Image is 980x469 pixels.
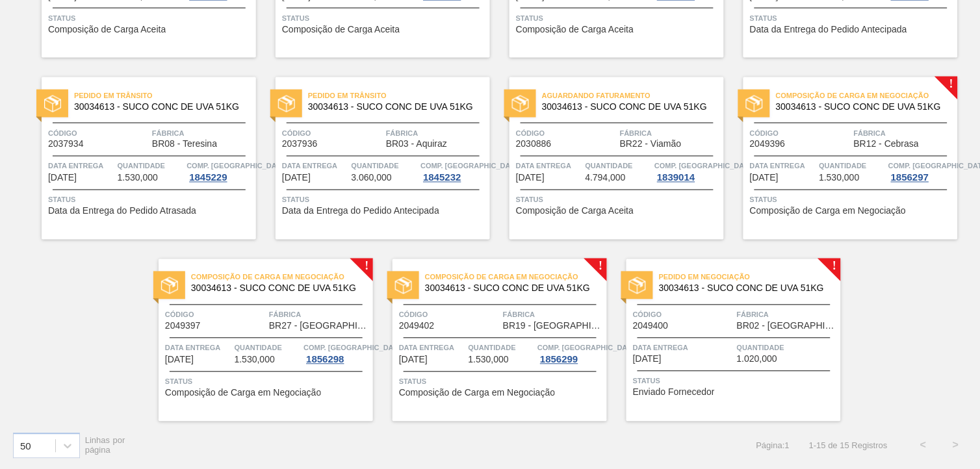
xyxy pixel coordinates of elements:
span: 2049400 [633,322,669,331]
span: BR12 - Cebrasa [854,140,919,149]
span: Composição de Carga Aceita [48,25,166,34]
span: Data Entrega [633,342,734,355]
img: status [512,95,529,112]
a: Comp. [GEOGRAPHIC_DATA]1856298 [303,342,370,365]
div: 1839014 [654,173,697,183]
a: !statusComposição de Carga em Negociação30034613 - SUCO CONC DE UVA 51KGCódigo2049397FábricaBR27 ... [139,259,373,422]
span: Código [48,127,149,140]
span: Status [48,194,253,207]
span: 1.530,000 [819,173,860,183]
div: 1845232 [420,173,463,183]
span: Data Entrega [750,160,816,173]
span: 2037936 [282,140,318,149]
span: BR19 - Nova Rio [503,322,604,331]
span: Linhas por página [85,436,125,455]
a: !statusPedido em Negociação30034613 - SUCO CONC DE UVA 51KGCódigo2049400FábricaBR02 - [GEOGRAPHIC... [607,259,841,422]
span: Quantidade [118,160,184,173]
span: 17/10/2025 [516,173,545,183]
a: !statusComposição de Carga em Negociação30034613 - SUCO CONC DE UVA 51KGCódigo2049402FábricaBR19 ... [373,259,607,422]
span: 20/10/2025 [750,173,779,183]
span: Comp. Carga [303,342,404,355]
span: Status [282,12,487,25]
span: Data Entrega [48,160,114,173]
span: Comp. Carga [537,342,638,355]
span: Quantidade [737,342,838,355]
a: !statusComposição de Carga em Negociação30034613 - SUCO CONC DE UVA 51KGCódigo2049396FábricaBR12 ... [724,77,958,240]
span: 1.530,000 [469,355,509,365]
span: Código [399,309,500,322]
span: Fábrica [152,127,253,140]
span: Código [633,309,734,322]
span: Data Entrega [399,342,465,355]
span: Página : 1 [756,441,790,451]
span: BR08 - Teresina [152,140,217,149]
span: Comp. Carga [187,160,287,173]
span: 20/10/2025 [165,355,194,365]
span: 30034613 - SUCO CONC DE UVA 51KG [308,102,480,112]
img: status [44,95,61,112]
span: Status [48,12,253,25]
a: Comp. [GEOGRAPHIC_DATA]1845232 [420,160,487,183]
img: status [161,277,178,294]
img: status [746,95,763,112]
span: 2049396 [750,140,786,149]
span: Status [165,375,370,388]
img: status [395,277,412,294]
button: > [940,429,972,462]
span: Status [750,12,955,25]
span: 30034613 - SUCO CONC DE UVA 51KG [542,102,714,112]
span: Fábrica [854,127,955,140]
span: Código [165,309,266,322]
span: Código [282,127,383,140]
span: 30034613 - SUCO CONC DE UVA 51KG [74,102,246,112]
span: Composição de Carga em Negociação [191,271,373,284]
span: Aguardando Faturamento [542,89,724,102]
span: Pedido em Trânsito [74,89,256,102]
span: Composição de Carga Aceita [282,25,400,34]
span: 2037934 [48,140,84,149]
span: 13/10/2025 [282,173,311,183]
span: Composição de Carga em Negociação [399,388,555,398]
span: 2049397 [165,322,201,331]
span: Quantidade [819,160,886,173]
span: BR27 - Nova Minas [269,322,370,331]
a: statusPedido em Trânsito30034613 - SUCO CONC DE UVA 51KGCódigo2037936FábricaBR03 - AquirazData En... [256,77,490,240]
span: Enviado Fornecedor [633,388,715,398]
a: Comp. [GEOGRAPHIC_DATA]1856297 [888,160,955,183]
span: Data Entrega [516,160,582,173]
span: Composição de Carga em Negociação [750,207,906,216]
div: 50 [20,440,31,451]
span: 1 - 15 de 15 Registros [809,441,888,451]
span: Composição de Carga Aceita [516,25,634,34]
span: 30034613 - SUCO CONC DE UVA 51KG [776,102,948,112]
span: Data da Entrega do Pedido Antecipada [750,25,907,34]
span: 30034613 - SUCO CONC DE UVA 51KG [659,284,831,294]
span: Pedido em Trânsito [308,89,490,102]
span: BR22 - Viamão [620,140,682,149]
span: Quantidade [352,160,418,173]
a: Comp. [GEOGRAPHIC_DATA]1856299 [537,342,604,365]
span: Status [633,375,838,388]
img: status [278,95,295,112]
span: 1.530,000 [118,173,158,183]
span: Composição de Carga em Negociação [165,388,321,398]
span: Pedido em Negociação [659,271,841,284]
span: Quantidade [235,342,301,355]
div: 1856297 [888,173,931,183]
span: 30034613 - SUCO CONC DE UVA 51KG [191,284,363,294]
span: Fábrica [386,127,487,140]
span: Composição de Carga em Negociação [776,89,958,102]
span: BR03 - Aquiraz [386,140,447,149]
span: Status [750,194,955,207]
div: 1845229 [187,173,229,183]
span: Data da Entrega do Pedido Atrasada [48,207,196,216]
span: Status [282,194,487,207]
span: Fábrica [503,309,604,322]
span: 27/10/2025 [633,355,662,364]
span: Composição de Carga em Negociação [425,271,607,284]
span: Comp. Carga [420,160,521,173]
span: Código [516,127,617,140]
span: 30034613 - SUCO CONC DE UVA 51KG [425,284,597,294]
a: Comp. [GEOGRAPHIC_DATA]1845229 [187,160,253,183]
span: 11/10/2025 [48,173,77,183]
